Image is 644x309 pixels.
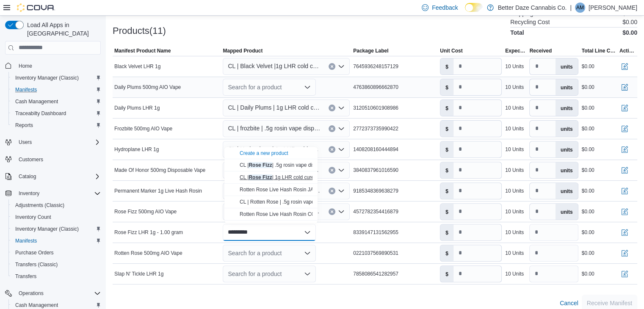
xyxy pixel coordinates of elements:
[8,199,104,211] button: Adjustments (Classic)
[440,79,453,95] label: $
[505,208,524,215] div: 10 Units
[15,137,35,147] button: Users
[228,144,320,154] span: CL | Hydroplane | 1g LHR cold cure
[15,261,58,268] span: Transfers (Classic)
[556,121,578,137] label: units
[224,171,318,184] button: CL | Rose Fizz | 1g LHR cold cure
[19,63,32,69] span: Home
[575,3,585,13] div: Andy Moreno
[224,147,318,159] button: Create a new product
[505,84,524,91] div: 10 Units
[8,72,104,84] button: Inventory Manager (Classic)
[12,212,55,222] a: Inventory Count
[12,85,40,95] a: Manifests
[338,188,345,194] button: Open list of options
[353,125,398,132] span: 2772373735990422
[19,190,39,197] span: Inventory
[329,63,335,70] button: Clear input
[353,229,398,236] span: 8339147131562955
[114,47,171,54] span: Manifest Product Name
[15,302,58,309] span: Cash Management
[582,208,594,215] div: $0.00
[440,245,453,261] label: $
[114,125,172,132] span: Frozbite 500mg AIO Vape
[440,183,453,199] label: $
[440,121,453,137] label: $
[12,108,69,119] a: Traceabilty Dashboard
[582,125,594,132] div: $0.00
[12,259,61,270] a: Transfers (Classic)
[8,259,104,270] button: Transfers (Classic)
[304,84,311,91] button: Open list of options
[505,270,524,277] div: 10 Units
[8,247,104,259] button: Purchase Orders
[228,61,320,71] span: CL | Black Velvet |1g LHR cold cure
[15,237,37,244] span: Manifests
[353,146,398,153] span: 1408208160444894
[8,108,104,119] button: Traceabilty Dashboard
[338,125,345,132] button: Open list of options
[589,3,637,13] p: [PERSON_NAME]
[505,229,524,236] div: 10 Units
[12,85,101,95] span: Manifests
[19,173,36,180] span: Catalog
[440,47,462,54] span: Unit Cost
[353,167,398,174] span: 3840837961016590
[15,249,54,256] span: Purchase Orders
[353,188,398,194] span: 9185348369638279
[12,271,101,281] span: Transfers
[329,125,335,132] button: Clear input
[8,270,104,282] button: Transfers
[582,105,594,111] div: $0.00
[353,84,398,91] span: 4763860896662870
[114,105,160,111] span: Daily Plums LHR 1g
[353,208,398,215] span: 4572782354416879
[15,61,101,71] span: Home
[249,174,272,180] mark: Rose Fizz
[15,273,36,280] span: Transfers
[570,3,572,13] p: |
[15,214,51,221] span: Inventory Count
[440,266,453,282] label: $
[556,204,578,220] label: units
[619,47,636,54] span: Actions
[12,271,40,281] a: Transfers
[15,171,39,182] button: Catalog
[12,97,101,107] span: Cash Management
[505,47,526,54] span: Expected
[505,146,524,153] div: 10 Units
[15,154,101,165] span: Customers
[12,120,101,130] span: Reports
[114,188,202,194] span: Permanent Marker 1g Live Hash Rosin
[223,47,263,54] span: Mapped Product
[505,125,524,132] div: 10 Units
[224,184,318,196] button: Rotten Rose Live Hash Rosin JAM
[560,299,578,307] span: Cancel
[12,224,101,234] span: Inventory Manager (Classic)
[582,270,594,277] div: $0.00
[228,123,320,133] span: CL | frozbite | .5g rosin vape disposable
[15,86,37,93] span: Manifests
[465,3,483,12] input: Dark Mode
[15,110,66,117] span: Traceabilty Dashboard
[510,19,550,25] h6: Recycling Cost
[15,171,101,182] span: Catalog
[556,100,578,116] label: units
[114,84,181,91] span: Daily Plums 500mg AIO Vape
[304,270,311,277] button: Open list of options
[338,146,345,153] button: Open list of options
[114,250,182,257] span: Rotten Rose 500mg AIO Vape
[582,188,594,194] div: $0.00
[353,250,398,257] span: 0221037569890531
[529,47,552,54] span: Received
[114,208,177,215] span: Rose Fizz 500mg AIO Vape
[12,73,82,83] a: Inventory Manager (Classic)
[440,162,453,178] label: $
[556,183,578,199] label: units
[224,196,318,208] button: CL | Rotten Rose | .5g rosin vape disposable
[622,19,637,25] p: $0.00
[240,199,340,205] span: CL | Rotten Rose | .5g rosin vape disposable
[12,200,101,210] span: Adjustments (Classic)
[576,3,584,13] span: AM
[582,84,594,91] div: $0.00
